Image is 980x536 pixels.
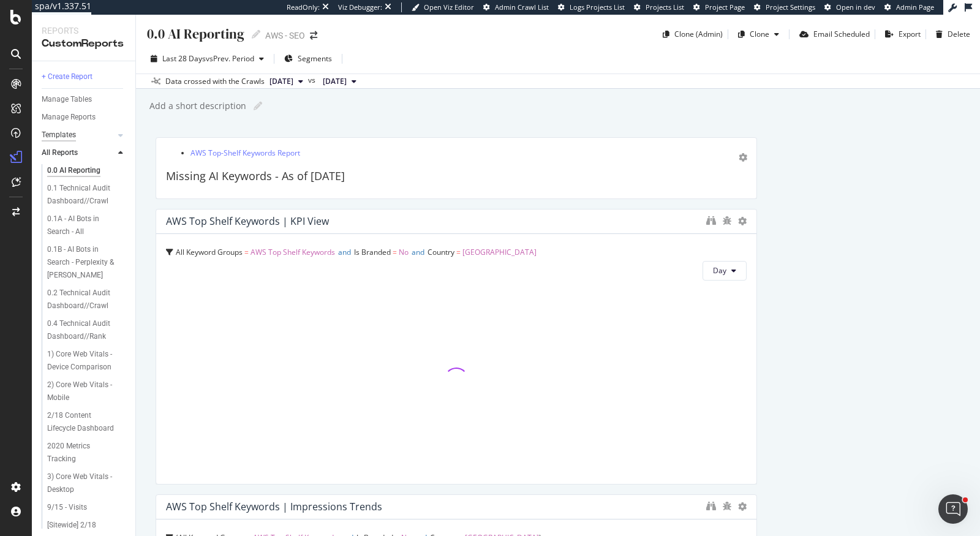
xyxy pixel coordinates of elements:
[938,494,968,524] iframe: Intercom live chat
[42,129,115,142] a: Templates
[750,29,769,39] div: Clone
[166,170,747,183] h2: Missing AI Keywords - As of [DATE]
[42,25,126,37] div: Reports
[483,2,549,12] a: Admin Crawl List
[47,409,119,435] div: 2/18 Content Lifecycle Dashboard
[884,2,934,12] a: Admin Page
[42,111,96,124] div: Manage Reports
[836,2,875,12] span: Open in dev
[47,440,115,466] div: 2020 Metrics Tracking
[269,76,293,87] span: 2025 Sep. 24th
[254,102,262,110] i: Edit report name
[948,29,970,39] div: Delete
[354,247,391,257] span: Is Branded
[47,501,87,514] div: 9/15 - Visits
[156,137,757,199] div: AWS Top-Shelf Keywords Report Missing AI Keywords - As of [DATE]
[47,287,127,312] a: 0.2 Technical Audit Dashboard//Crawl
[47,213,127,238] a: 0.1A - AI Bots in Search - All
[813,29,870,39] div: Email Scheduled
[47,164,127,177] a: 0.0 AI Reporting
[265,74,308,89] button: [DATE]
[47,409,127,435] a: 2/18 Content Lifecycle Dashboard
[265,29,305,42] div: AWS - SEO
[166,215,329,227] div: AWS Top Shelf Keywords | KPI View
[308,75,318,86] span: vs
[146,25,244,43] div: 0.0 AI Reporting
[146,49,269,69] button: Last 28 DaysvsPrev. Period
[674,29,723,39] div: Clone (Admin)
[47,348,127,374] a: 1) Core Web Vitals - Device Comparison
[456,247,461,257] span: =
[279,49,337,69] button: Segments
[338,247,351,257] span: and
[47,501,127,514] a: 9/15 - Visits
[47,182,127,208] a: 0.1 Technical Audit Dashboard//Crawl
[148,100,246,112] div: Add a short description
[705,2,745,12] span: Project Page
[733,25,784,44] button: Clone
[658,25,723,44] button: Clone (Admin)
[558,2,625,12] a: Logs Projects List
[47,440,127,466] a: 2020 Metrics Tracking
[634,2,684,12] a: Projects List
[47,470,127,496] a: 3) Core Web Vitals - Desktop
[42,146,115,159] a: All Reports
[47,317,127,343] a: 0.4 Technical Audit Dashboard//Rank
[794,25,870,44] button: Email Scheduled
[162,53,206,64] span: Last 28 Days
[412,247,424,257] span: and
[338,2,382,12] div: Viz Debugger:
[42,70,127,83] a: + Create Report
[206,53,254,64] span: vs Prev. Period
[47,243,122,282] div: 0.1B - AI Bots in Search - Perplexity & Claude
[47,379,117,404] div: 2) Core Web Vitals - Mobile
[693,2,745,12] a: Project Page
[739,153,747,162] div: gear
[47,348,120,374] div: 1) Core Web Vitals - Device Comparison
[47,317,119,343] div: 0.4 Technical Audit Dashboard//Rank
[42,146,78,159] div: All Reports
[706,216,716,225] div: binoculars
[462,247,537,257] span: [GEOGRAPHIC_DATA]
[310,31,317,40] div: arrow-right-arrow-left
[703,261,747,281] button: Day
[393,247,397,257] span: =
[570,2,625,12] span: Logs Projects List
[47,470,118,496] div: 3) Core Web Vitals - Desktop
[42,37,126,51] div: CustomReports
[424,2,474,12] span: Open Viz Editor
[252,30,260,39] i: Edit report name
[428,247,454,257] span: Country
[412,2,474,12] a: Open Viz Editor
[42,111,127,124] a: Manage Reports
[251,247,335,257] span: AWS Top Shelf Keywords
[47,379,127,404] a: 2) Core Web Vitals - Mobile
[896,2,934,12] span: Admin Page
[47,213,118,238] div: 0.1A - AI Bots in Search - All
[824,2,875,12] a: Open in dev
[931,25,970,44] button: Delete
[880,25,921,44] button: Export
[166,500,382,513] div: AWS Top Shelf Keywords | Impressions Trends
[190,148,300,158] a: AWS Top-Shelf Keywords Report
[47,287,120,312] div: 0.2 Technical Audit Dashboard//Crawl
[165,76,265,87] div: Data crossed with the Crawls
[298,53,332,64] span: Segments
[495,2,549,12] span: Admin Crawl List
[766,2,815,12] span: Project Settings
[706,501,716,511] div: binoculars
[42,93,127,106] a: Manage Tables
[318,74,361,89] button: [DATE]
[42,93,92,106] div: Manage Tables
[399,247,409,257] span: No
[899,29,921,39] div: Export
[646,2,684,12] span: Projects List
[176,247,243,257] span: All Keyword Groups
[323,76,347,87] span: 2025 Aug. 27th
[722,502,732,510] div: bug
[722,216,732,225] div: bug
[47,164,100,177] div: 0.0 AI Reporting
[42,70,92,83] div: + Create Report
[47,182,120,208] div: 0.1 Technical Audit Dashboard//Crawl
[754,2,815,12] a: Project Settings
